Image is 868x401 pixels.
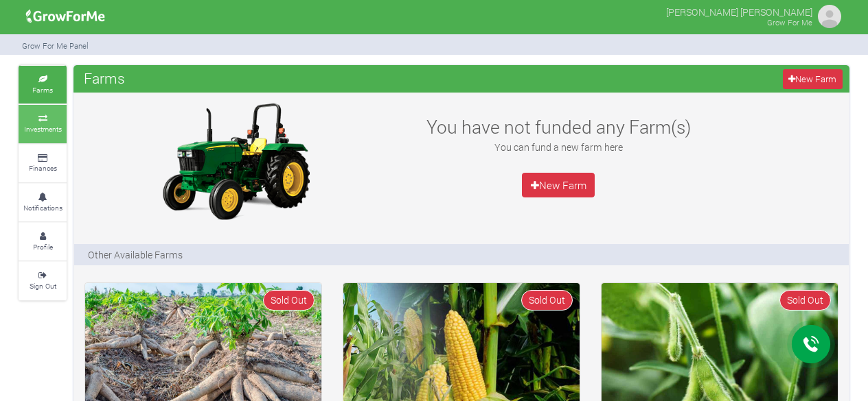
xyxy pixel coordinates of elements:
p: [PERSON_NAME] [PERSON_NAME] [666,3,812,19]
span: Sold Out [521,290,573,310]
p: Other Available Farms [88,247,183,262]
img: growforme image [816,3,843,30]
a: Profile [19,223,67,260]
small: Farms [32,85,53,95]
small: Grow For Me Panel [22,40,89,51]
a: New Farm [783,69,843,89]
img: growforme image [21,3,110,30]
span: Farms [80,64,128,92]
a: Notifications [19,184,67,221]
small: Finances [29,163,57,173]
small: Investments [24,124,62,134]
a: New Farm [522,173,595,197]
a: Sign Out [19,262,67,300]
small: Profile [33,242,53,252]
small: Notifications [23,203,62,212]
img: growforme image [150,99,321,223]
a: Investments [19,105,67,143]
a: Farms [19,66,67,104]
a: Finances [19,145,67,182]
small: Sign Out [30,281,56,291]
small: Grow For Me [767,17,812,27]
span: Sold Out [779,290,831,310]
span: Sold Out [263,290,315,310]
h3: You have not funded any Farm(s) [409,116,707,138]
p: You can fund a new farm here [409,140,707,154]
